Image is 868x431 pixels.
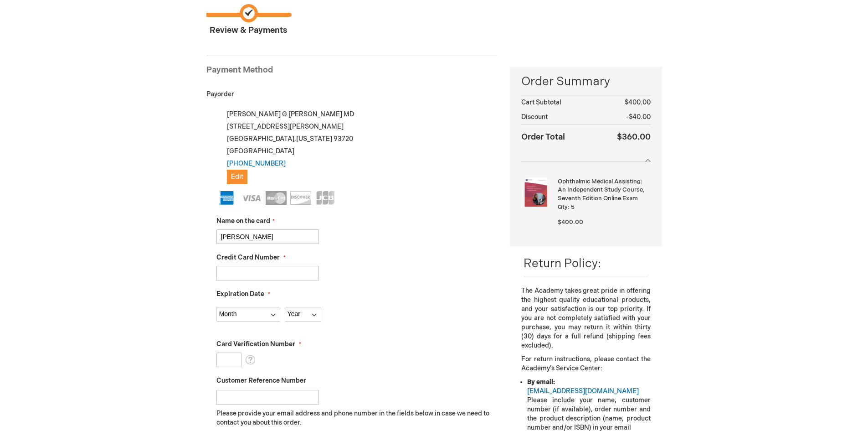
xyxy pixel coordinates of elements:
span: [US_STATE] [296,135,332,143]
th: Cart Subtotal [521,95,597,110]
input: Card Verification Number [216,353,241,367]
span: Discount [521,113,548,121]
img: JCB [315,191,336,205]
button: Edit [227,170,247,184]
div: Payment Method [206,64,497,81]
span: Expiration Date [216,290,264,298]
span: -$40.00 [626,113,651,121]
p: Please provide your email address and phone number in the fields below in case we need to contact... [216,409,497,427]
span: Credit Card Number [216,254,280,261]
strong: By email: [527,378,555,386]
span: $400.00 [625,99,651,106]
span: Order Summary [521,73,650,95]
img: Ophthalmic Medical Assisting: An Independent Study Course, Seventh Edition Online Exam [521,177,550,207]
a: [EMAIL_ADDRESS][DOMAIN_NAME] [527,387,639,395]
span: Review & Payments [206,4,291,36]
img: MasterCard [266,191,287,205]
img: American Express [216,191,237,205]
span: Card Verification Number [216,340,295,348]
strong: Ophthalmic Medical Assisting: An Independent Study Course, Seventh Edition Online Exam [558,177,648,203]
span: Edit [231,173,243,181]
img: Visa [241,191,262,205]
span: Return Policy: [524,257,601,271]
p: The Academy takes great pride in offering the highest quality educational products, and your sati... [521,286,650,350]
input: Credit Card Number [216,266,319,280]
span: $400.00 [558,218,583,226]
span: Name on the card [216,217,270,225]
span: $360.00 [617,132,651,142]
span: Payorder [206,90,234,98]
p: For return instructions, please contact the Academy’s Service Center: [521,355,650,373]
strong: Order Total [521,130,565,143]
span: 5 [571,203,575,211]
div: [PERSON_NAME] G [PERSON_NAME] MD [STREET_ADDRESS][PERSON_NAME] [GEOGRAPHIC_DATA] , 93720 [GEOGRAP... [216,108,497,184]
img: Discover [290,191,311,205]
span: Qty [558,203,568,211]
a: [PHONE_NUMBER] [227,160,286,167]
span: Customer Reference Number [216,377,306,384]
